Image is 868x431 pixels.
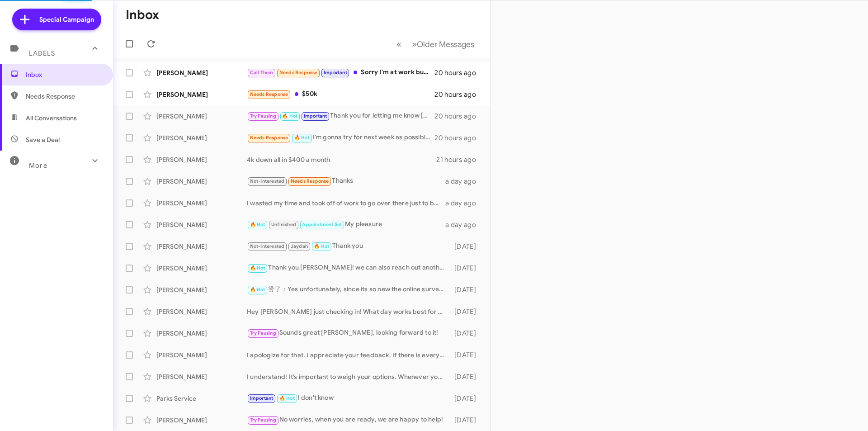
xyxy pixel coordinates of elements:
[26,70,103,79] span: Inbox
[250,91,288,97] span: Needs Response
[156,285,247,294] div: [PERSON_NAME]
[302,222,342,227] span: Appointment Set
[434,133,483,142] div: 20 hours ago
[247,393,450,403] div: I don't know
[247,155,436,164] div: 4k down all in $400 a month
[247,219,445,230] div: My pleasure
[247,111,434,121] div: Thank you for letting me know [PERSON_NAME]! My Team mate [PERSON_NAME] will follow up with you n...
[156,329,247,338] div: [PERSON_NAME]
[156,68,247,77] div: [PERSON_NAME]
[279,70,318,76] span: Needs Response
[126,8,159,22] h1: Inbox
[445,177,483,186] div: a day ago
[450,416,483,425] div: [DATE]
[450,394,483,403] div: [DATE]
[291,243,308,249] span: Jaydah
[450,372,483,381] div: [DATE]
[450,242,483,251] div: [DATE]
[250,178,285,184] span: Not-Interested
[324,70,347,76] span: Important
[156,372,247,381] div: [PERSON_NAME]
[412,38,417,50] span: »
[247,89,434,99] div: $50k
[436,155,483,164] div: 21 hours ago
[250,265,265,271] span: 🔥 Hot
[396,38,401,50] span: «
[250,222,265,227] span: 🔥 Hot
[247,263,450,273] div: Thank you [PERSON_NAME]! we can also reach out another time when you are back from vacation
[417,39,474,49] span: Older Messages
[445,199,483,208] div: a day ago
[156,394,247,403] div: Parks Service
[434,68,483,77] div: 20 hours ago
[247,415,450,425] div: No worries, when you are ready, we are happy to help!
[156,307,247,316] div: [PERSON_NAME]
[156,155,247,164] div: [PERSON_NAME]
[314,243,329,249] span: 🔥 Hot
[247,284,450,295] div: 赞了：Yes unfortunately, since its so new the online survey might not register any value yet. Let me...
[247,176,445,186] div: Thanks
[250,135,288,141] span: Needs Response
[392,35,480,53] nav: Page navigation example
[39,15,94,24] span: Special Campaign
[450,329,483,338] div: [DATE]
[250,70,274,76] span: Call Them
[294,135,310,141] span: 🔥 Hot
[250,395,274,401] span: Important
[12,9,101,30] a: Special Campaign
[450,350,483,360] div: [DATE]
[279,395,295,401] span: 🔥 Hot
[156,264,247,273] div: [PERSON_NAME]
[304,113,327,119] span: Important
[250,417,276,423] span: Try Pausing
[247,199,445,208] div: I wasted my time and took off of work to go over there just to be there for 15mins to tell me $10...
[29,161,47,170] span: More
[282,113,297,119] span: 🔥 Hot
[247,67,434,78] div: Sorry I'm at work but I'm able to speak right now
[156,199,247,208] div: [PERSON_NAME]
[156,90,247,99] div: [PERSON_NAME]
[250,287,265,293] span: 🔥 Hot
[445,220,483,229] div: a day ago
[291,178,329,184] span: Needs Response
[26,92,103,101] span: Needs Response
[250,113,276,119] span: Try Pausing
[450,307,483,316] div: [DATE]
[247,241,450,251] div: Thank you
[156,350,247,360] div: [PERSON_NAME]
[406,35,480,53] button: Next
[450,264,483,273] div: [DATE]
[26,114,77,123] span: All Conversations
[29,49,55,57] span: Labels
[247,328,450,338] div: Sounds great [PERSON_NAME], looking forward to it!
[250,243,285,249] span: Not-Interested
[271,222,296,227] span: Unfinished
[247,133,434,143] div: I'm gonna try for next week as possible not me to do anything or come this week at all
[156,220,247,229] div: [PERSON_NAME]
[450,285,483,294] div: [DATE]
[247,307,450,316] div: Hey [PERSON_NAME] just checking in! What day works best for you to stop by and have an informatio...
[156,242,247,251] div: [PERSON_NAME]
[250,330,276,336] span: Try Pausing
[247,372,450,381] div: I understand! It’s important to weigh your options. Whenever you're ready, we can discuss how we ...
[391,35,407,53] button: Previous
[434,90,483,99] div: 20 hours ago
[247,350,450,360] div: I apologize for that. I appreciate your feedback. If there is every anything we can do to earn yo...
[156,133,247,142] div: [PERSON_NAME]
[156,416,247,425] div: [PERSON_NAME]
[156,112,247,121] div: [PERSON_NAME]
[434,112,483,121] div: 20 hours ago
[26,135,60,144] span: Save a Deal
[156,177,247,186] div: [PERSON_NAME]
